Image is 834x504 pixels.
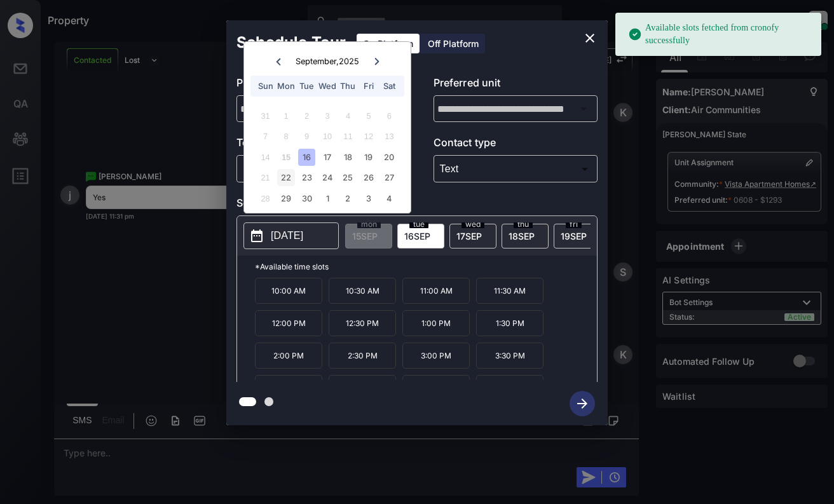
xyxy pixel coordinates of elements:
[509,231,535,242] span: 18 SEP
[236,135,401,155] p: Tour type
[236,75,401,95] p: Preferred community
[277,169,294,186] div: Choose Monday, September 22nd, 2025
[360,78,377,95] div: Fri
[562,387,603,420] button: btn-next
[257,107,274,125] div: Not available Sunday, August 31st, 2025
[248,106,406,208] div: month 2025-09
[255,278,322,304] p: 10:00 AM
[339,78,357,95] div: Thu
[271,228,303,243] p: [DATE]
[476,278,543,304] p: 11:30 AM
[381,190,398,207] div: Choose Saturday, October 4th, 2025
[257,128,274,145] div: Not available Sunday, September 7th, 2025
[434,75,598,95] p: Preferred unit
[402,375,470,401] p: 5:00 PM
[360,190,377,207] div: Choose Friday, October 3rd, 2025
[277,78,294,95] div: Mon
[277,149,294,166] div: Not available Monday, September 15th, 2025
[298,149,315,166] div: Choose Tuesday, September 16th, 2025
[360,169,377,186] div: Choose Friday, September 26th, 2025
[277,128,294,145] div: Not available Monday, September 8th, 2025
[476,375,543,401] p: 5:30 PM
[360,107,377,125] div: Not available Friday, September 5th, 2025
[257,78,274,95] div: Sun
[381,107,398,125] div: Not available Saturday, September 6th, 2025
[257,190,274,207] div: Not available Sunday, September 28th, 2025
[243,222,339,249] button: [DATE]
[257,169,274,186] div: Not available Sunday, September 21st, 2025
[298,190,315,207] div: Choose Tuesday, September 30th, 2025
[456,231,482,242] span: 17 SEP
[339,107,357,125] div: Not available Thursday, September 4th, 2025
[255,255,597,278] p: *Available time slots
[360,149,377,166] div: Choose Friday, September 19th, 2025
[381,128,398,145] div: Not available Saturday, September 13th, 2025
[360,128,377,145] div: Not available Friday, September 12th, 2025
[296,57,359,66] div: September , 2025
[240,158,398,179] div: In Person
[236,195,598,215] p: Select slot
[255,343,322,369] p: 2:00 PM
[329,375,396,401] p: 4:30 PM
[339,169,357,186] div: Choose Thursday, September 25th, 2025
[257,149,274,166] div: Not available Sunday, September 14th, 2025
[476,343,543,369] p: 3:30 PM
[298,169,315,186] div: Choose Tuesday, September 23rd, 2025
[628,17,811,52] div: Available slots fetched from cronofy successfully
[434,135,598,155] p: Contact type
[554,224,601,249] div: date-select
[566,221,582,228] span: fri
[339,128,357,145] div: Not available Thursday, September 11th, 2025
[437,158,595,179] div: Text
[277,190,294,207] div: Choose Monday, September 29th, 2025
[329,343,396,369] p: 2:30 PM
[277,107,294,125] div: Not available Monday, September 1st, 2025
[255,375,322,401] p: 4:00 PM
[402,310,470,336] p: 1:00 PM
[409,221,428,228] span: tue
[577,25,603,51] button: close
[339,149,357,166] div: Choose Thursday, September 18th, 2025
[298,128,315,145] div: Not available Tuesday, September 9th, 2025
[514,221,533,228] span: thu
[318,78,336,95] div: Wed
[298,78,315,95] div: Tue
[318,107,336,125] div: Not available Wednesday, September 3rd, 2025
[318,128,336,145] div: Not available Wednesday, September 10th, 2025
[461,221,484,228] span: wed
[298,107,315,125] div: Not available Tuesday, September 2nd, 2025
[381,78,398,95] div: Sat
[561,231,587,242] span: 19 SEP
[357,34,420,53] div: On Platform
[502,224,549,249] div: date-select
[318,190,336,207] div: Choose Wednesday, October 1st, 2025
[318,169,336,186] div: Choose Wednesday, September 24th, 2025
[421,34,485,53] div: Off Platform
[404,231,430,242] span: 16 SEP
[397,224,444,249] div: date-select
[402,343,470,369] p: 3:00 PM
[226,20,356,65] h2: Schedule Tour
[318,149,336,166] div: Choose Wednesday, September 17th, 2025
[381,149,398,166] div: Choose Saturday, September 20th, 2025
[381,169,398,186] div: Choose Saturday, September 27th, 2025
[329,278,396,304] p: 10:30 AM
[255,310,322,336] p: 12:00 PM
[402,278,470,304] p: 11:00 AM
[476,310,543,336] p: 1:30 PM
[339,190,357,207] div: Choose Thursday, October 2nd, 2025
[449,224,496,249] div: date-select
[329,310,396,336] p: 12:30 PM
